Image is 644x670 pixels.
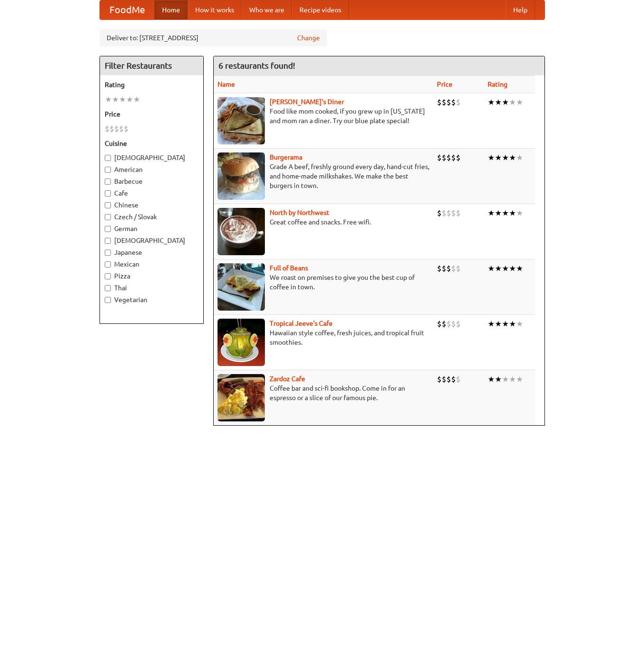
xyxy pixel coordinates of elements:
[488,97,495,107] li: ★
[495,208,502,218] li: ★
[456,263,461,274] li: $
[105,214,111,220] input: Czech / Slovak
[488,374,495,384] li: ★
[270,264,308,272] a: Full of Beans
[105,80,199,89] h5: Rating
[154,0,188,19] a: Home
[297,33,320,43] a: Change
[218,208,265,255] img: north.jpg
[442,97,446,107] li: $
[105,190,111,197] input: Cafe
[495,97,502,107] li: ★
[502,263,509,274] li: ★
[442,374,446,384] li: $
[105,167,111,173] input: American
[442,208,446,218] li: $
[509,208,516,218] li: ★
[105,109,199,119] h5: Price
[437,319,442,329] li: $
[105,295,199,304] label: Vegetarian
[451,152,456,163] li: $
[446,152,451,163] li: $
[109,124,114,134] li: $
[502,152,509,163] li: ★
[126,94,133,105] li: ★
[509,263,516,274] li: ★
[509,152,516,163] li: ★
[516,374,523,384] li: ★
[488,319,495,329] li: ★
[242,0,292,19] a: Who we are
[105,153,199,162] label: [DEMOGRAPHIC_DATA]
[105,124,109,134] li: $
[119,94,126,105] li: ★
[218,263,265,311] img: beans.jpg
[218,97,265,144] img: sallys.jpg
[105,250,111,256] input: Japanese
[119,124,124,134] li: $
[112,94,119,105] li: ★
[218,80,235,88] a: Name
[446,319,451,329] li: $
[456,152,461,163] li: $
[105,236,199,245] label: [DEMOGRAPHIC_DATA]
[105,285,111,291] input: Thai
[509,97,516,107] li: ★
[218,384,429,402] p: Coffee bar and sci-fi bookshop. Come in for an espresso or a slice of our famous pie.
[105,177,199,186] label: Barbecue
[292,0,349,19] a: Recipe videos
[502,374,509,384] li: ★
[437,80,453,88] a: Price
[437,263,442,274] li: $
[105,139,199,148] h5: Cuisine
[133,94,140,105] li: ★
[516,152,523,163] li: ★
[105,155,111,161] input: [DEMOGRAPHIC_DATA]
[502,97,509,107] li: ★
[509,319,516,329] li: ★
[270,98,344,106] b: [PERSON_NAME]'s Diner
[488,80,508,88] a: Rating
[516,319,523,329] li: ★
[516,208,523,218] li: ★
[218,152,265,200] img: burgerama.jpg
[105,297,111,303] input: Vegetarian
[218,162,429,190] p: Grade A beef, freshly ground every day, hand-cut fries, and home-made milkshakes. We make the bes...
[218,374,265,421] img: zardoz.jpg
[105,94,112,105] li: ★
[437,97,442,107] li: $
[488,152,495,163] li: ★
[451,319,456,329] li: $
[105,248,199,257] label: Japanese
[105,226,111,232] input: German
[114,124,119,134] li: $
[105,273,111,279] input: Pizza
[218,328,429,347] p: Hawaiian style coffee, fresh juices, and tropical fruit smoothies.
[456,319,461,329] li: $
[270,209,329,216] a: North by Northwest
[105,200,199,210] label: Chinese
[105,202,111,208] input: Chinese
[105,212,199,222] label: Czech / Slovak
[516,263,523,274] li: ★
[105,165,199,174] label: American
[456,374,461,384] li: $
[270,320,333,327] a: Tropical Jeeve's Cafe
[105,271,199,281] label: Pizza
[437,152,442,163] li: $
[105,261,111,268] input: Mexican
[218,319,265,366] img: jeeves.jpg
[105,188,199,198] label: Cafe
[451,374,456,384] li: $
[456,208,461,218] li: $
[218,61,295,70] ng-pluralize: 6 restaurants found!
[442,152,446,163] li: $
[451,208,456,218] li: $
[270,153,302,161] a: Burgerama
[105,259,199,269] label: Mexican
[105,238,111,244] input: [DEMOGRAPHIC_DATA]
